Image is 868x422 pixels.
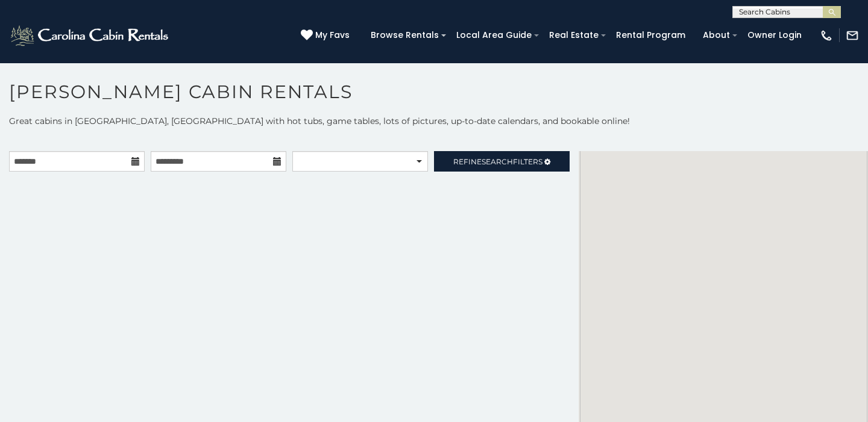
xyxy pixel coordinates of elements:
[365,26,445,45] a: Browse Rentals
[820,29,833,42] img: phone-regular-white.png
[301,29,353,42] a: My Favs
[315,29,350,42] span: My Favs
[846,29,859,42] img: mail-regular-white.png
[482,157,513,166] span: Search
[697,26,736,45] a: About
[610,26,691,45] a: Rental Program
[543,26,605,45] a: Real Estate
[434,151,570,172] a: RefineSearchFilters
[453,157,542,166] span: Refine Filters
[450,26,538,45] a: Local Area Guide
[9,23,172,48] img: White-1-2.png
[741,26,808,45] a: Owner Login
